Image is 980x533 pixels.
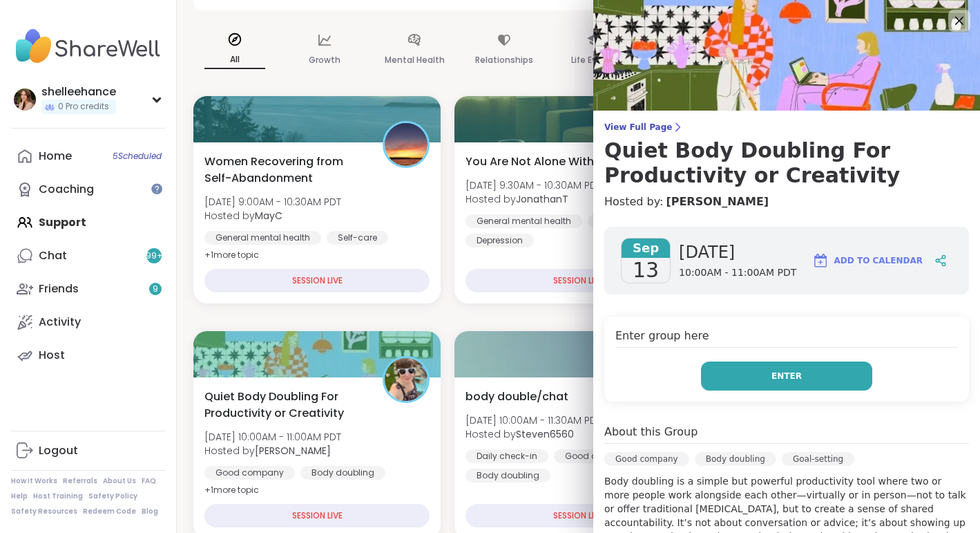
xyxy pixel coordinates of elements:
[39,182,94,197] div: Coaching
[516,427,574,441] b: Steven6560
[39,315,81,330] div: Activity
[113,151,162,162] span: 5 Scheduled
[475,52,533,68] p: Relationships
[204,466,295,480] div: Good company
[465,234,534,247] div: Depression
[679,241,796,263] span: [DATE]
[204,231,321,245] div: General mental health
[83,507,136,516] a: Redeem Code
[11,272,165,306] a: Friends9
[465,269,691,292] div: SESSION LIVE
[39,348,65,363] div: Host
[666,194,769,210] a: [PERSON_NAME]
[465,178,602,192] span: [DATE] 9:30AM - 10:30AM PDT
[604,122,969,188] a: View Full PageQuiet Body Doubling For Productivity or Creativity
[11,492,28,501] a: Help
[14,88,36,111] img: shelleehance
[204,195,341,209] span: [DATE] 9:00AM - 10:30AM PDT
[465,389,568,405] span: body double/chat
[465,214,582,228] div: General mental health
[385,123,427,166] img: MayC
[465,449,548,463] div: Daily check-in
[88,492,137,501] a: Safety Policy
[39,443,78,458] div: Logout
[588,214,640,228] div: Anxiety
[465,153,619,170] span: You Are Not Alone With This
[11,239,165,272] a: Chat99+
[604,424,698,440] h4: About this Group
[204,269,430,292] div: SESSION LIVE
[39,248,67,263] div: Chat
[604,194,969,210] h4: Hosted by:
[255,444,331,458] b: [PERSON_NAME]
[465,413,602,427] span: [DATE] 10:00AM - 11:30AM PDT
[39,149,72,164] div: Home
[604,452,689,466] div: Good company
[39,281,79,297] div: Friends
[516,192,568,206] b: JonathanT
[782,452,854,466] div: Goal-setting
[679,266,796,280] span: 10:00AM - 11:00AM PDT
[571,52,617,68] p: Life Events
[622,239,670,258] span: Sep
[204,153,367,187] span: Women Recovering from Self-Abandonment
[385,358,427,401] img: Adrienne_QueenOfTheDawn
[812,252,829,269] img: ShareWell Logomark
[63,476,97,486] a: Referrals
[153,283,158,295] span: 9
[11,434,165,467] a: Logout
[41,84,116,100] div: shelleehance
[33,492,83,501] a: Host Training
[604,138,969,188] h3: Quiet Body Doubling For Productivity or Creativity
[604,122,969,133] span: View Full Page
[204,504,430,527] div: SESSION LIVE
[11,306,165,339] a: Activity
[151,183,162,194] iframe: Spotlight
[701,362,872,391] button: Enter
[204,209,341,223] span: Hosted by
[146,250,163,262] span: 99 +
[385,52,445,68] p: Mental Health
[204,51,265,69] p: All
[11,140,165,173] a: Home5Scheduled
[806,244,929,277] button: Add to Calendar
[11,22,165,71] img: ShareWell Nav Logo
[771,370,802,382] span: Enter
[11,339,165,372] a: Host
[615,328,958,348] h4: Enter group here
[465,469,550,483] div: Body doubling
[633,258,659,283] span: 13
[834,254,923,267] span: Add to Calendar
[465,427,602,441] span: Hosted by
[465,504,691,527] div: SESSION LIVE
[11,507,77,516] a: Safety Resources
[327,231,388,245] div: Self-care
[142,507,158,516] a: Blog
[58,101,109,113] span: 0 Pro credits
[204,444,341,458] span: Hosted by
[309,52,340,68] p: Growth
[11,476,57,486] a: How It Works
[695,452,776,466] div: Body doubling
[554,449,644,463] div: Good company
[255,209,282,223] b: MayC
[465,192,602,206] span: Hosted by
[103,476,136,486] a: About Us
[11,173,165,206] a: Coaching
[300,466,385,480] div: Body doubling
[204,430,341,444] span: [DATE] 10:00AM - 11:00AM PDT
[204,389,367,422] span: Quiet Body Doubling For Productivity or Creativity
[142,476,156,486] a: FAQ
